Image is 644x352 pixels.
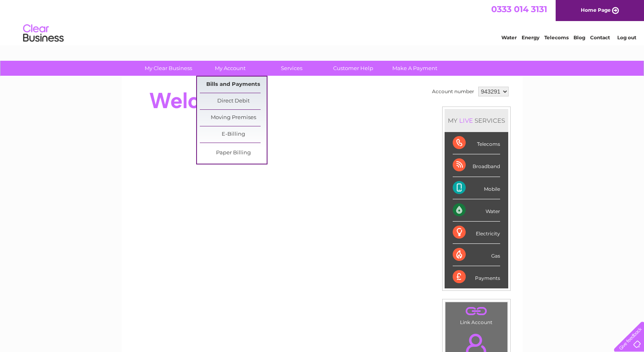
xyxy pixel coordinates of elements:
[453,266,500,288] div: Payments
[573,34,585,41] a: Blog
[447,304,505,318] a: .
[430,85,476,98] td: Account number
[453,132,500,154] div: Telecoms
[381,61,448,76] a: Make A Payment
[23,21,64,46] img: logo.png
[258,61,325,76] a: Services
[445,109,508,132] div: MY SERVICES
[200,126,267,143] a: E-Billing
[453,154,500,177] div: Broadband
[617,34,636,41] a: Log out
[453,244,500,266] div: Gas
[200,145,267,161] a: Paper Billing
[453,177,500,199] div: Mobile
[197,61,263,76] a: My Account
[590,34,610,41] a: Contact
[445,302,508,327] td: Link Account
[200,93,267,109] a: Direct Debit
[200,77,267,93] a: Bills and Payments
[544,34,569,41] a: Telecoms
[522,34,539,41] a: Energy
[453,199,500,222] div: Water
[200,110,267,126] a: Moving Premises
[501,34,517,41] a: Water
[491,4,547,14] a: 0333 014 3131
[135,61,202,76] a: My Clear Business
[458,117,475,124] div: LIVE
[320,61,387,76] a: Customer Help
[453,222,500,244] div: Electricity
[131,4,514,39] div: Clear Business is a trading name of Verastar Limited (registered in [GEOGRAPHIC_DATA] No. 3667643...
